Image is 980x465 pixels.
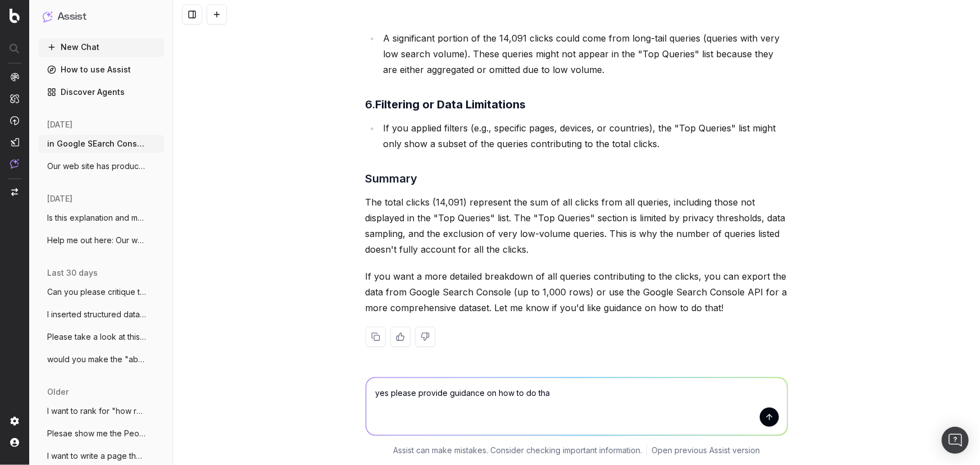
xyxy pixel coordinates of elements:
span: would you make the "about" in this schem [47,354,146,365]
li: A significant portion of the 14,091 clicks could come from long-tail queries (queries with very l... [380,30,788,77]
button: Plesae show me the People Also Asked res [38,425,164,443]
span: last 30 days [47,267,98,279]
button: I inserted structured data onto a web pa [38,306,164,323]
span: I want to write a page that's optimized [47,450,146,462]
p: Assist can make mistakes. Consider checking important information. [393,445,642,456]
a: Discover Agents [38,83,164,101]
span: I want to rank for "how radar sensors wo [47,405,146,417]
img: Setting [10,417,19,426]
span: Please take a look at this page. (1) can [47,331,146,343]
span: Can you please critique this summary of [47,286,146,298]
span: I inserted structured data onto a web pa [47,309,146,320]
button: would you make the "about" in this schem [38,350,164,368]
span: older [47,386,69,398]
img: Botify logo [10,8,20,23]
span: [DATE] [47,193,72,204]
button: I want to write a page that's optimized [38,447,164,465]
button: Assist [43,9,159,25]
img: Intelligence [10,94,19,103]
h1: Assist [57,9,86,25]
button: Help me out here: Our website does not a [38,231,164,249]
img: Analytics [10,72,19,81]
button: I want to rank for "how radar sensors wo [38,402,164,420]
a: How to use Assist [38,61,164,79]
textarea: yes please provide guidance on how to do t [366,378,787,435]
button: Our web site has products and related "L [38,157,164,175]
button: Can you please critique this summary of [38,283,164,301]
p: The total clicks (14,091) represent the sum of all clicks from all queries, including those not d... [366,194,788,257]
button: in Google SEarch Console, the "Performan [38,135,164,153]
div: Open Intercom Messenger [942,427,969,454]
button: New Chat [38,38,164,56]
p: If you want a more detailed breakdown of all queries contributing to the clicks, you can export t... [366,268,788,316]
button: Please take a look at this page. (1) can [38,328,164,346]
img: Switch project [11,188,18,196]
h3: 6. [366,95,788,113]
img: Studio [10,138,19,147]
span: [DATE] [47,119,72,130]
span: Our web site has products and related "L [47,161,146,172]
span: Is this explanation and metaphor apt? "I [47,212,146,224]
a: Open previous Assist version [651,445,760,456]
img: Assist [10,159,19,168]
li: If you applied filters (e.g., specific pages, devices, or countries), the "Top Queries" list migh... [380,120,788,152]
strong: Filtering or Data Limitations [376,98,526,111]
span: Plesae show me the People Also Asked res [47,428,146,439]
img: Assist [43,11,53,22]
h3: Summary [366,170,788,188]
img: Activation [10,116,19,125]
button: Is this explanation and metaphor apt? "I [38,209,164,227]
span: in Google SEarch Console, the "Performan [47,138,146,149]
span: Help me out here: Our website does not a [47,235,146,246]
img: My account [10,438,19,447]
